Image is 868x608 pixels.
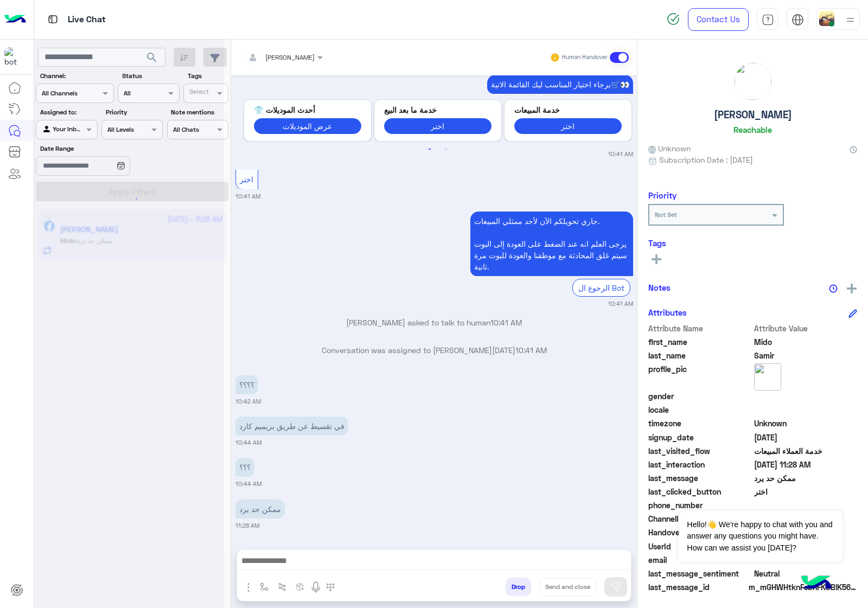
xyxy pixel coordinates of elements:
[46,12,60,26] img: tab
[506,578,531,596] button: Drop
[648,472,752,484] span: last_message
[235,458,254,477] p: 6/10/2025, 10:44 AM
[254,118,361,134] button: عرض الموديلات
[688,8,749,31] a: Contact Us
[749,581,857,593] span: m_mGHWHtknFsbhFKSBlK56Z_0V0dhKBRZZDhqA3z1XkeEa9tsgLD6yG-ERDqx3lz--BTEOMlETwHiZfGp8tMovbw
[797,565,835,603] img: hulul-logo.png
[648,513,752,524] span: ChannelId
[648,527,752,538] span: HandoverOn
[648,459,752,470] span: last_interaction
[819,11,834,26] img: userImage
[562,53,608,62] small: Human Handover
[754,432,858,443] span: 2024-12-18T08:16:09.81Z
[733,125,772,135] h6: Reachable
[667,12,680,25] img: spinner
[68,12,106,27] p: Live Chat
[235,344,633,356] p: Conversation was assigned to [PERSON_NAME][DATE]
[735,63,771,100] img: picture
[648,404,752,415] span: locale
[754,445,858,457] span: خدمة العملاء المبيعات
[260,583,269,591] img: select flow
[265,53,315,61] span: [PERSON_NAME]
[4,47,24,67] img: 713415422032625
[659,154,753,165] span: Subscription Date : [DATE]
[608,150,633,158] small: 10:41 AM
[235,192,260,201] small: 10:41 AM
[291,578,309,596] button: create order
[384,104,492,116] p: خدمة ما بعد البيع
[648,445,752,457] span: last_visited_flow
[757,8,778,31] a: tab
[648,350,752,361] span: last_name
[754,363,781,391] img: picture
[648,308,687,317] h6: Attributes
[648,432,752,443] span: signup_date
[119,189,138,208] div: loading...
[296,583,304,591] img: create order
[648,554,752,566] span: email
[844,13,857,27] img: profile
[235,438,261,447] small: 10:44 AM
[514,104,622,116] p: خدمة المبيعات
[648,391,752,402] span: gender
[648,568,752,579] span: last_message_sentiment
[829,284,838,293] img: notes
[648,336,752,348] span: first_name
[648,238,857,248] h6: Tags
[256,578,273,596] button: select flow
[254,104,361,116] p: أحدث الموديلات 👕
[792,14,804,26] img: tab
[648,323,752,334] span: Attribute Name
[240,175,253,184] span: اختر
[470,212,633,276] p: 6/10/2025, 10:41 AM
[847,284,857,293] img: add
[679,511,842,562] span: Hello!👋 We're happy to chat with you and answer any questions you might have. How can we assist y...
[754,323,858,334] span: Attribute Value
[235,500,285,519] p: 6/10/2025, 11:28 AM
[714,108,792,121] h5: [PERSON_NAME]
[648,500,752,511] span: phone_number
[515,345,547,355] span: 10:41 AM
[487,75,633,94] p: 6/10/2025, 10:41 AM
[235,317,633,328] p: [PERSON_NAME] asked to talk to human
[648,418,752,429] span: timezone
[608,299,633,308] small: 10:41 AM
[648,190,676,200] h6: Priority
[762,14,774,26] img: tab
[610,581,621,592] img: send message
[490,318,522,327] span: 10:41 AM
[384,118,492,134] button: اختر
[235,479,261,488] small: 10:44 AM
[648,541,752,552] span: UserId
[188,87,209,99] div: Select
[514,118,622,134] button: اختر
[441,144,451,155] button: 2 of 2
[648,581,746,593] span: last_message_id
[278,583,286,591] img: Trigger scenario
[648,486,752,497] span: last_clicked_button
[309,581,322,594] img: send voice note
[754,459,858,470] span: 2025-10-06T08:28:56.863Z
[235,375,258,394] p: 6/10/2025, 10:42 AM
[326,583,335,592] img: make a call
[235,417,348,436] p: 6/10/2025, 10:44 AM
[648,143,691,154] span: Unknown
[648,363,752,388] span: profile_pic
[754,391,858,402] span: null
[572,279,630,297] div: الرجوع ال Bot
[754,336,858,348] span: Mido
[235,397,261,406] small: 10:42 AM
[424,144,435,155] button: 1 of 2
[754,568,858,579] span: 0
[273,578,291,596] button: Trigger scenario
[648,283,671,292] h6: Notes
[754,350,858,361] span: Samir
[4,8,26,31] img: Logo
[754,404,858,415] span: null
[242,581,255,594] img: send attachment
[235,521,259,530] small: 11:28 AM
[754,472,858,484] span: ممكن حد يرد
[754,418,858,429] span: Unknown
[539,578,596,596] button: Send and close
